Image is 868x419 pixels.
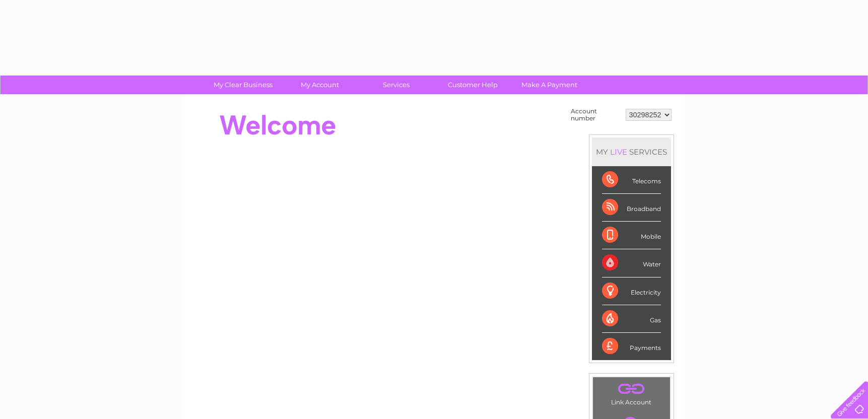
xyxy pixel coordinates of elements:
[592,377,671,408] td: Link Account
[592,137,671,166] div: MY SERVICES
[568,105,623,124] td: Account number
[278,76,361,94] a: My Account
[602,249,661,277] div: Water
[602,333,661,360] div: Payments
[431,76,514,94] a: Customer Help
[595,380,667,397] a: .
[602,305,661,333] div: Gas
[608,147,629,157] div: LIVE
[355,76,438,94] a: Services
[202,76,285,94] a: My Clear Business
[602,277,661,305] div: Electricity
[602,194,661,222] div: Broadband
[602,222,661,249] div: Mobile
[508,76,591,94] a: Make A Payment
[602,166,661,194] div: Telecoms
